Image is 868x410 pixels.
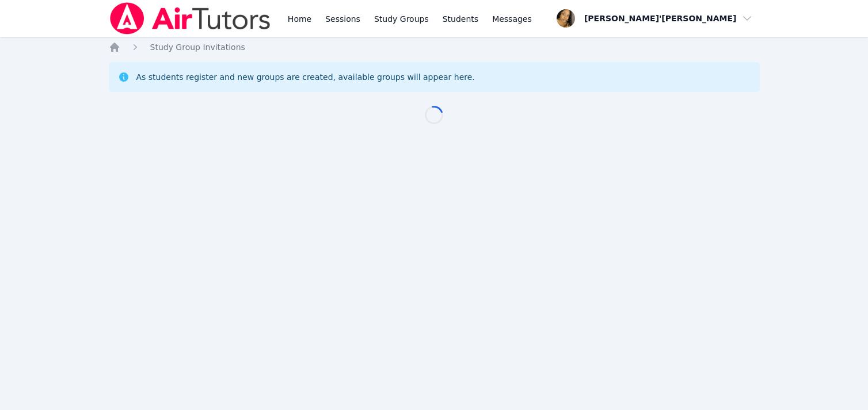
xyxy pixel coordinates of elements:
nav: Breadcrumb [109,41,760,53]
a: Study Group Invitations [150,41,245,53]
span: Study Group Invitations [150,43,245,52]
div: As students register and new groups are created, available groups will appear here. [136,71,475,83]
img: Air Tutors [109,2,272,35]
span: Messages [492,13,532,25]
